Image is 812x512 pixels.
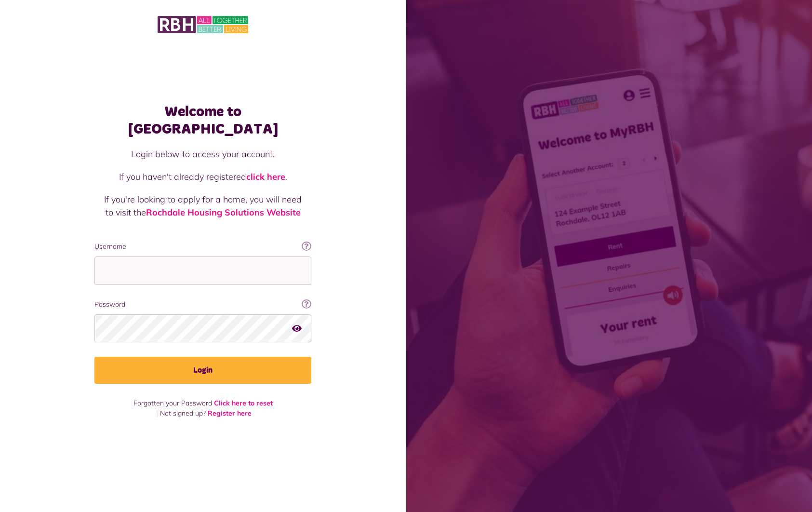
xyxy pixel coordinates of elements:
[104,170,302,183] p: If you haven't already registered .
[208,409,252,418] a: Register here
[158,14,248,35] img: MyRBH
[94,103,311,138] h1: Welcome to [GEOGRAPHIC_DATA]
[94,299,311,310] label: Password
[146,207,301,218] a: Rochdale Housing Solutions Website
[133,399,212,407] span: Forgotten your Password
[246,171,285,182] a: click here
[214,399,273,407] a: Click here to reset
[94,242,311,252] label: Username
[160,409,206,418] span: Not signed up?
[94,357,311,384] button: Login
[104,193,302,219] p: If you're looking to apply for a home, you will need to visit the
[104,148,302,161] p: Login below to access your account.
